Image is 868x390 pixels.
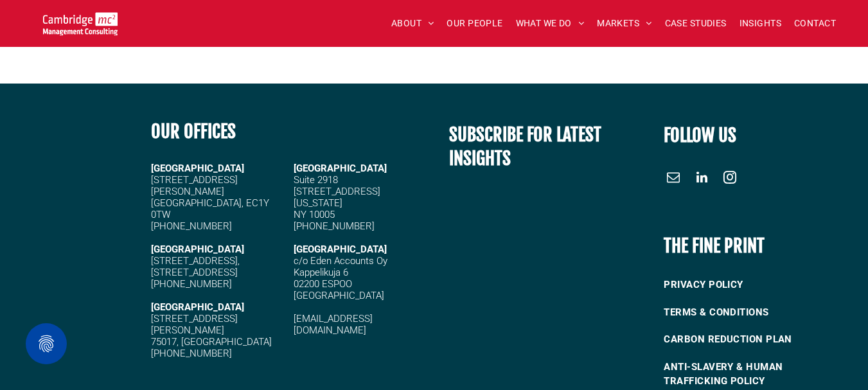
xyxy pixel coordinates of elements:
span: SUBSCRIBE FOR LATEST INSIGHTS [449,123,601,170]
span: [US_STATE] [294,197,342,209]
a: OUR PEOPLE [440,13,509,33]
a: TERMS & CONDITIONS [664,299,838,326]
strong: [GEOGRAPHIC_DATA] [151,244,244,255]
span: [STREET_ADDRESS], [151,255,240,267]
a: Your Business Transformed | Cambridge Management Consulting [43,14,118,28]
b: OUR OFFICES [151,120,236,143]
a: instagram [720,168,740,190]
span: [PHONE_NUMBER] [151,220,232,232]
span: NY 10005 [294,209,335,220]
a: ABOUT [385,13,441,33]
strong: [GEOGRAPHIC_DATA] [151,301,244,313]
strong: [GEOGRAPHIC_DATA] [151,163,244,174]
b: THE FINE PRINT [664,235,765,257]
font: FOLLOW US [664,124,736,146]
a: [EMAIL_ADDRESS][DOMAIN_NAME] [294,313,373,336]
span: [STREET_ADDRESS][PERSON_NAME] [GEOGRAPHIC_DATA], EC1Y 0TW [151,174,269,220]
a: email [664,168,683,190]
a: WHAT WE DO [509,13,591,33]
a: MARKETS [590,13,658,33]
span: [PHONE_NUMBER] [294,220,375,232]
a: CARBON REDUCTION PLAN [664,326,838,353]
span: [PHONE_NUMBER] [151,278,232,290]
a: CASE STUDIES [659,13,733,33]
span: [STREET_ADDRESS] [294,186,380,197]
span: [PHONE_NUMBER] [151,348,232,359]
a: PRIVACY POLICY [664,271,838,299]
span: Suite 2918 [294,174,338,186]
span: [GEOGRAPHIC_DATA] [294,244,387,255]
span: 75017, [GEOGRAPHIC_DATA] [151,336,272,348]
span: [STREET_ADDRESS] [151,267,238,278]
img: Go to Homepage [43,12,118,35]
a: linkedin [692,168,711,190]
a: CONTACT [788,13,842,33]
span: c/o Eden Accounts Oy Kappelikuja 6 02200 ESPOO [GEOGRAPHIC_DATA] [294,255,387,301]
span: [STREET_ADDRESS][PERSON_NAME] [151,313,238,336]
span: [GEOGRAPHIC_DATA] [294,163,387,174]
a: INSIGHTS [733,13,788,33]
